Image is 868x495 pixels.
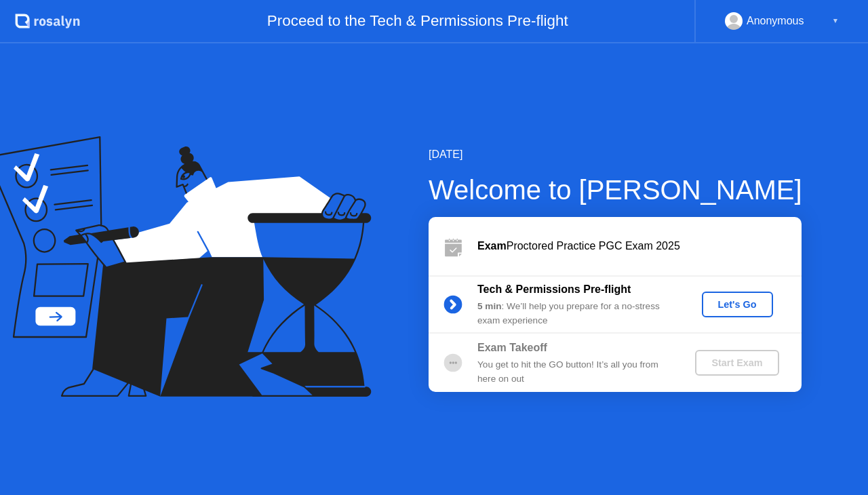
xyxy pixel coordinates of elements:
[477,301,502,311] b: 5 min
[477,300,673,328] div: : We’ll help you prepare for a no-stress exam experience
[747,12,804,30] div: Anonymous
[701,357,773,368] div: Start Exam
[429,146,802,163] div: [DATE]
[477,358,673,386] div: You get to hit the GO button! It’s all you from here on out
[477,238,802,254] div: Proctored Practice PGC Exam 2025
[477,342,547,353] b: Exam Takeoff
[429,170,802,210] div: Welcome to [PERSON_NAME]
[477,283,631,295] b: Tech & Permissions Pre-flight
[477,240,507,252] b: Exam
[707,299,768,310] div: Let's Go
[832,12,839,30] div: ▼
[695,350,778,376] button: Start Exam
[702,292,773,317] button: Let's Go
